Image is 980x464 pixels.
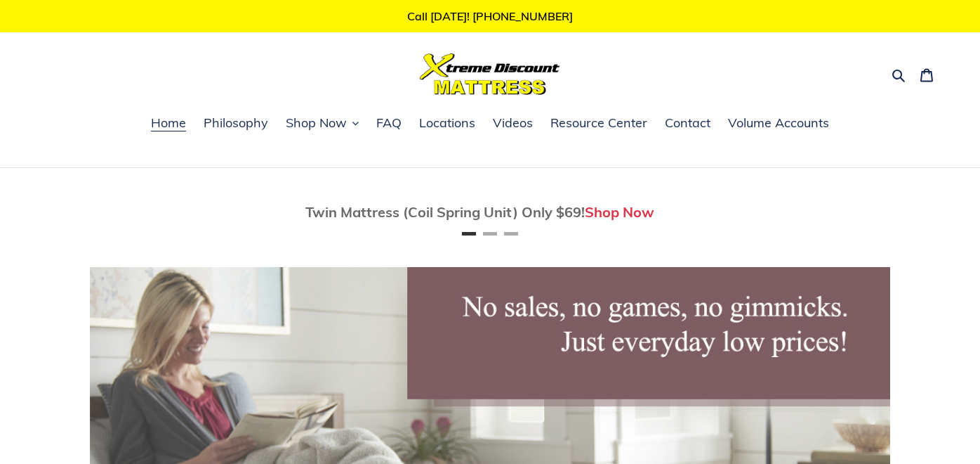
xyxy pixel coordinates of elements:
span: Videos [493,115,533,131]
button: Page 3 [504,232,518,236]
span: Twin Mattress (Coil Spring Unit) Only $69! [305,203,585,221]
a: Shop Now [585,203,654,221]
img: Xtreme Discount Mattress [420,53,560,95]
a: Locations [412,113,482,134]
a: Videos [486,113,540,134]
a: Home [144,113,193,134]
a: FAQ [369,113,409,134]
span: Resource Center [550,115,647,131]
span: FAQ [376,115,402,131]
span: Shop Now [286,115,347,131]
button: Page 2 [483,232,497,236]
a: Volume Accounts [721,113,836,134]
span: Philosophy [204,115,268,131]
span: Contact [665,115,710,131]
button: Page 1 [462,232,476,236]
span: Locations [419,115,475,131]
a: Resource Center [543,113,654,134]
span: Volume Accounts [728,115,829,131]
button: Shop Now [279,113,366,134]
a: Contact [658,113,717,134]
a: Philosophy [197,113,275,134]
span: Home [151,115,186,131]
